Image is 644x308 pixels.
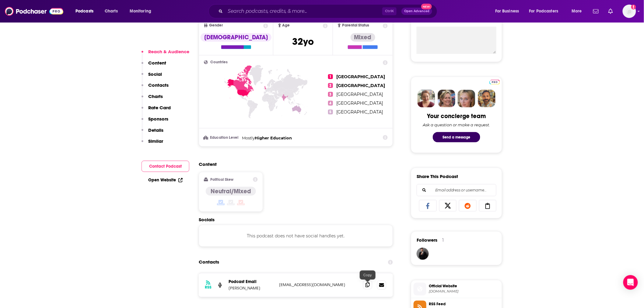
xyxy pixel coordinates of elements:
[418,90,435,107] img: Sydney Profile
[75,7,93,16] span: Podcasts
[623,275,638,290] div: Open Intercom Messenger
[255,135,292,140] span: Higher Education
[105,7,118,16] span: Charts
[404,10,429,13] span: Open Advanced
[242,135,255,140] span: Mostly
[438,90,455,107] img: Barbara Profile
[209,23,223,27] span: Gender
[478,90,495,107] img: Jon Profile
[489,80,500,85] img: Podchaser Pro
[439,200,457,212] a: Share on X/Twitter
[328,92,333,97] span: 3
[382,7,397,15] span: Ctrl K
[229,279,274,285] p: Podcast Email
[360,271,376,280] div: Copy
[495,7,519,16] span: For Business
[142,138,163,149] button: Similar
[142,127,163,138] button: Details
[125,6,159,16] button: open menu
[142,71,162,82] button: Social
[292,36,314,47] span: 32 yo
[606,6,615,16] a: Show notifications dropdown
[199,217,393,222] h2: Socials
[433,132,480,142] button: Send a message
[429,302,499,307] span: RSS Feed
[351,33,375,42] div: Mixed
[337,83,385,88] span: [GEOGRAPHIC_DATA]
[142,49,189,60] button: Reach & Audience
[214,4,443,18] div: Search podcasts, credits, & more...
[572,7,582,16] span: More
[328,83,333,88] span: 2
[442,237,444,243] div: 1
[142,93,163,105] button: Charts
[491,6,527,16] button: open menu
[148,105,171,110] p: Rate Card
[623,5,636,18] img: User Profile
[101,6,121,16] a: Charts
[328,74,333,79] span: 1
[417,173,458,179] h3: Share This Podcast
[142,116,168,127] button: Sponsors
[225,6,382,16] input: Search podcasts, credits, & more...
[337,109,383,115] span: [GEOGRAPHIC_DATA]
[328,110,333,114] span: 5
[529,7,558,16] span: For Podcasters
[417,184,496,196] div: Search followers
[419,200,437,212] a: Share on Facebook
[148,138,163,144] p: Similar
[210,60,228,64] span: Countries
[148,116,168,122] p: Sponsors
[142,161,189,172] button: Contact Podcast
[623,5,636,18] button: Show profile menu
[142,60,166,71] button: Content
[148,177,183,183] a: Open Website
[204,136,240,140] h3: Education Level
[429,289,499,294] span: podcasts.castplus.fm
[142,105,171,116] button: Rate Card
[130,7,151,16] span: Monitoring
[201,33,271,42] div: [DEMOGRAPHIC_DATA]
[229,286,274,291] p: [PERSON_NAME]
[429,284,499,289] span: Official Website
[489,79,500,85] a: Pro website
[422,184,491,196] input: Email address or username...
[199,161,388,167] h2: Content
[421,4,432,9] span: New
[211,177,234,182] h2: Political Skew
[342,23,369,27] span: Parental Status
[148,93,163,99] p: Charts
[148,49,189,54] p: Reach & Audience
[148,60,166,66] p: Content
[5,5,63,17] img: Podchaser - Follow, Share and Rate Podcasts
[631,5,636,9] svg: Add a profile image
[423,122,490,127] div: Ask a question or make a request.
[525,6,567,16] button: open menu
[148,71,162,77] p: Social
[427,112,486,120] div: Your concierge team
[148,82,169,88] p: Contacts
[591,6,601,16] a: Show notifications dropdown
[337,100,383,106] span: [GEOGRAPHIC_DATA]
[417,248,429,260] img: JohirMia
[337,74,385,79] span: [GEOGRAPHIC_DATA]
[328,101,333,106] span: 4
[282,23,290,27] span: Age
[479,200,497,212] a: Copy Link
[199,257,219,268] h2: Contacts
[459,200,477,212] a: Share on Reddit
[142,82,169,93] button: Contacts
[458,90,475,107] img: Jules Profile
[279,282,358,288] p: [EMAIL_ADDRESS][DOMAIN_NAME]
[567,6,590,16] button: open menu
[148,127,163,133] p: Details
[623,5,636,18] span: Logged in as notablypr2
[337,92,383,97] span: [GEOGRAPHIC_DATA]
[417,237,437,243] span: Followers
[211,187,251,195] h4: Neutral/Mixed
[205,285,212,290] h3: RSS
[401,8,432,15] button: Open AdvancedNew
[414,283,499,296] a: Official Website[DOMAIN_NAME]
